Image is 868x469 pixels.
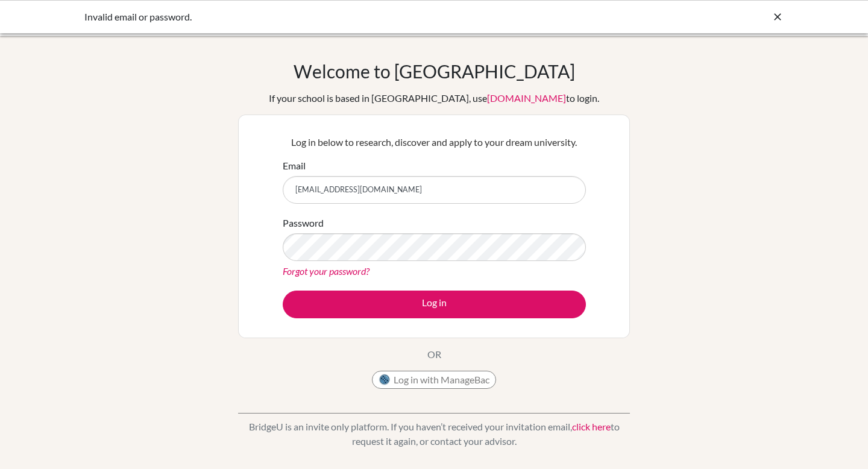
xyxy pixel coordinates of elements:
p: BridgeU is an invite only platform. If you haven’t received your invitation email, to request it ... [238,420,630,449]
div: If your school is based in [GEOGRAPHIC_DATA], use to login. [269,91,599,105]
div: Invalid email or password. [84,10,603,24]
label: Password [283,216,324,230]
p: Log in below to research, discover and apply to your dream university. [283,135,586,150]
label: Email [283,159,306,173]
button: Log in with ManageBac [372,371,496,389]
a: [DOMAIN_NAME] [487,92,566,104]
h1: Welcome to [GEOGRAPHIC_DATA] [294,60,575,82]
a: click here [572,421,611,432]
button: Log in [283,291,586,318]
p: OR [427,347,441,362]
a: Forgot your password? [283,265,370,277]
